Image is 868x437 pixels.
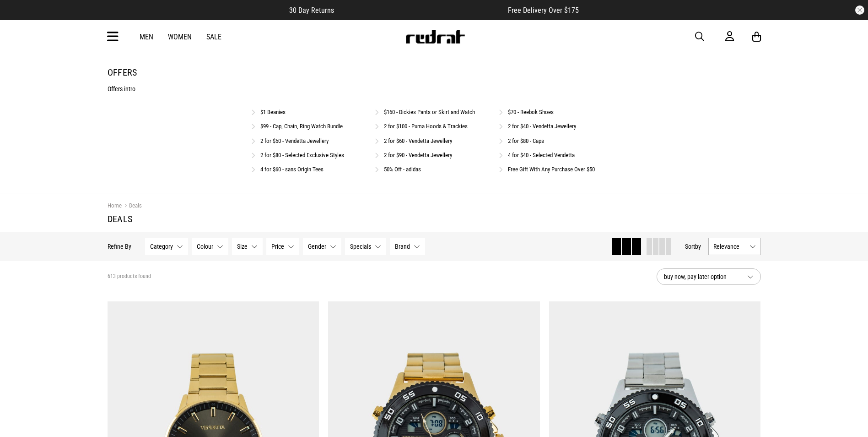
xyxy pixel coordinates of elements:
[390,238,425,255] button: Brand
[206,33,221,41] a: Sale
[508,152,575,158] a: 4 for $40 - Selected Vendetta
[695,243,701,250] span: by
[108,243,131,250] p: Refine By
[232,238,263,255] button: Size
[685,241,701,252] button: Sortby
[508,109,554,115] a: $70 - Reebok Shoes
[197,243,213,250] span: Colour
[108,213,761,224] h1: Deals
[508,137,544,144] a: 2 for $80 - Caps
[345,238,386,255] button: Specials
[405,30,465,44] img: Redrat logo
[508,123,576,130] a: 2 for $40 - Vendetta Jewellery
[289,6,334,15] span: 30 Day Returns
[260,152,344,158] a: 2 for $80 - Selected Exclusive Styles
[303,238,341,255] button: Gender
[140,33,153,41] a: Men
[260,109,286,115] a: $1 Beanies
[150,243,173,250] span: Category
[384,123,468,130] a: 2 for $100 - Puma Hoods & Trackies
[108,85,761,93] p: Offers intro
[384,137,452,144] a: 2 for $60 - Vendetta Jewellery
[122,202,142,211] a: Deals
[260,137,329,144] a: 2 for $50 - Vendetta Jewellery
[508,166,595,173] a: Free Gift With Any Purchase Over $50
[260,123,343,130] a: $99 - Cap, Chain, Ring Watch Bundle
[350,243,371,250] span: Specials
[384,109,475,115] a: $160 - Dickies Pants or Skirt and Watch
[260,166,323,173] a: 4 for $60 - sans Origin Tees
[384,152,452,158] a: 2 for $90 - Vendetta Jewellery
[168,33,192,41] a: Women
[266,238,299,255] button: Price
[508,6,579,15] span: Free Delivery Over $175
[108,202,122,209] a: Home
[352,5,490,15] iframe: Customer reviews powered by Trustpilot
[108,273,151,280] span: 613 products found
[664,271,740,282] span: buy now, pay later option
[108,67,761,78] h1: Offers
[657,268,761,285] button: buy now, pay later option
[271,243,284,250] span: Price
[708,238,761,255] button: Relevance
[395,243,410,250] span: Brand
[308,243,326,250] span: Gender
[192,238,228,255] button: Colour
[237,243,248,250] span: Size
[145,238,188,255] button: Category
[713,243,746,250] span: Relevance
[384,166,421,173] a: 50% Off - adidas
